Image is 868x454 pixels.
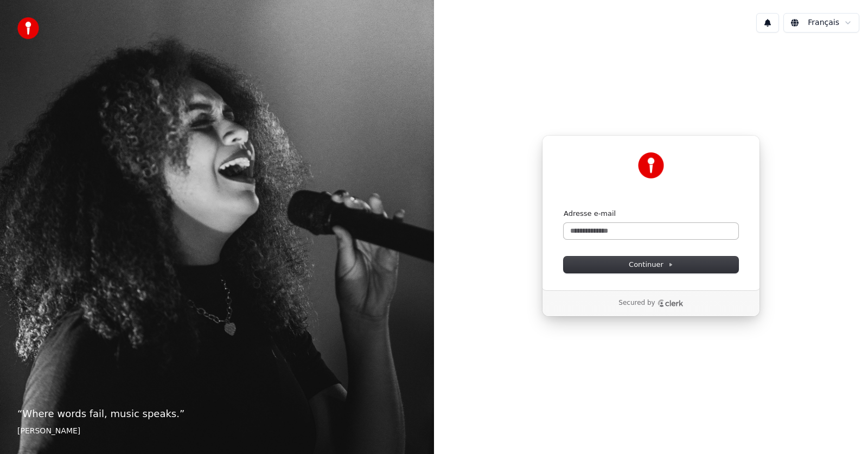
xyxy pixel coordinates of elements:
img: youka [17,17,39,39]
label: Adresse e-mail [564,209,616,219]
p: “ Where words fail, music speaks. ” [17,406,417,421]
button: Continuer [564,257,738,273]
a: Clerk logo [658,299,684,307]
footer: [PERSON_NAME] [17,426,417,437]
img: Youka [638,152,664,178]
p: Secured by [618,299,655,308]
span: Continuer [629,260,673,270]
